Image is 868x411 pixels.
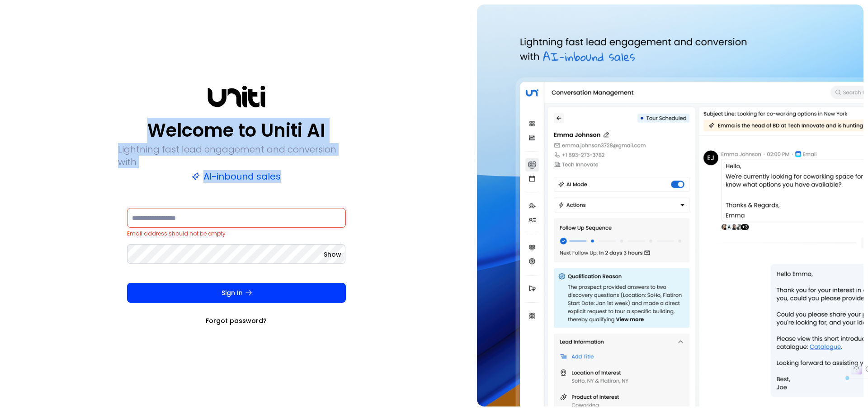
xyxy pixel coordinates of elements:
a: Forgot password? [206,316,267,325]
p: Lightning fast lead engagement and conversion with [118,143,355,168]
span: Email address should not be empty [127,230,226,237]
button: Show [324,250,341,259]
button: Sign In [127,283,346,303]
p: AI-inbound sales [192,170,281,183]
img: auth-hero.png [477,5,863,406]
p: Welcome to Uniti AI [147,120,325,141]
